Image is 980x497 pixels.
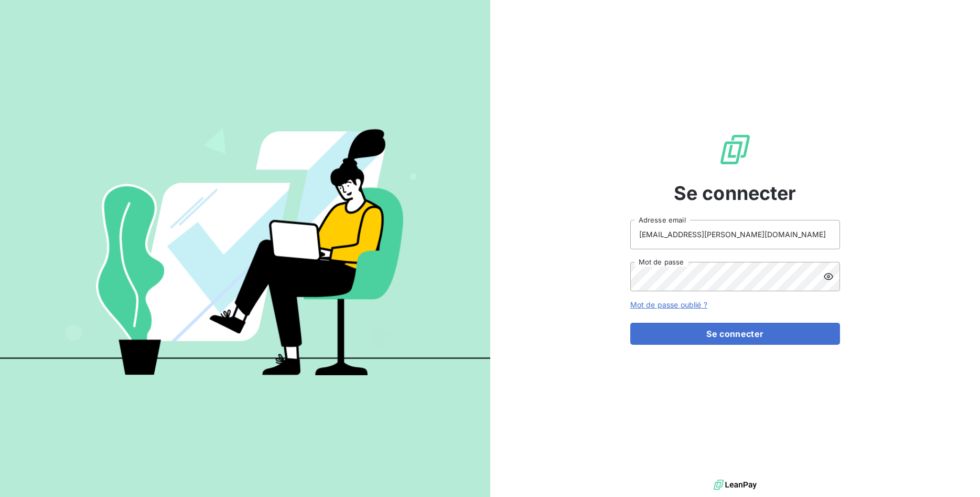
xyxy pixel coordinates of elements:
[674,179,796,207] span: Se connecter
[630,220,840,249] input: placeholder
[630,323,840,345] button: Se connecter
[718,133,752,166] img: Logo LeanPay
[714,477,757,493] img: logo
[630,300,707,309] a: Mot de passe oublié ?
